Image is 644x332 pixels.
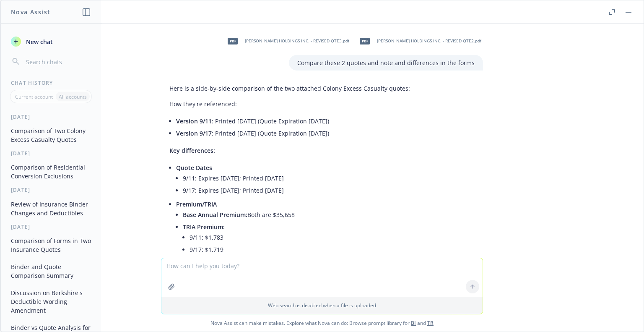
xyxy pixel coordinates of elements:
[24,56,91,68] input: Search chats
[427,319,434,327] a: TR
[222,31,351,52] div: pdf[PERSON_NAME] HOLDINGS INC. - REVISED QTE3.pdf
[8,197,94,220] button: Review of Insurance Binder Changes and Deductibles
[24,37,53,46] span: New chat
[169,99,475,108] p: How they're referenced:
[411,319,416,327] a: BI
[8,234,94,256] button: Comparison of Forms in Two Insurance Quotes
[176,129,212,137] span: Version 9/17
[1,186,101,193] div: [DATE]
[360,38,370,44] span: pdf
[169,84,475,93] p: Here is a side-by-side comparison of the two attached Colony Excess Casualty quotes:
[1,223,101,230] div: [DATE]
[354,31,483,52] div: pdf[PERSON_NAME] HOLDINGS INC. - REVISED QTE2.pdf
[377,38,481,44] span: [PERSON_NAME] HOLDINGS INC. - REVISED QTE2.pdf
[15,93,53,100] p: Current account
[4,314,640,332] span: Nova Assist can make mistakes. Explore what Nova can do: Browse prompt library for and
[183,172,475,184] li: 9/11: Expires [DATE]; Printed [DATE]
[176,164,212,172] span: Quote Dates
[8,260,94,282] button: Binder and Quote Comparison Summary
[11,8,50,16] h1: Nova Assist
[176,115,475,127] li: : Printed [DATE] (Quote Expiration [DATE])
[8,160,94,183] button: Comparison of Residential Conversion Exclusions
[183,223,225,231] span: TRIA Premium:
[8,124,94,146] button: Comparison of Two Colony Excess Casualty Quotes
[176,200,217,208] span: Premium/TRIA
[1,150,101,157] div: [DATE]
[183,209,475,221] li: Both are $35,658
[166,302,478,309] p: Web search is disabled when a file is uploaded
[190,243,475,256] li: 9/17: $1,719
[8,34,94,49] button: New chat
[297,58,475,67] p: Compare these 2 quotes and note and differences in the forms
[1,79,101,86] div: Chat History
[8,286,94,317] button: Discussion on Berkshire's Deductible Wording Amendment
[183,211,247,219] span: Base Annual Premium:
[176,117,212,125] span: Version 9/11
[183,184,475,196] li: 9/17: Expires [DATE]; Printed [DATE]
[245,38,349,44] span: [PERSON_NAME] HOLDINGS INC. - REVISED QTE3.pdf
[228,38,238,44] span: pdf
[59,93,87,100] p: All accounts
[1,113,101,120] div: [DATE]
[169,146,215,154] span: Key differences:
[176,127,475,139] li: : Printed [DATE] (Quote Expiration [DATE])
[190,231,475,243] li: 9/11: $1,783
